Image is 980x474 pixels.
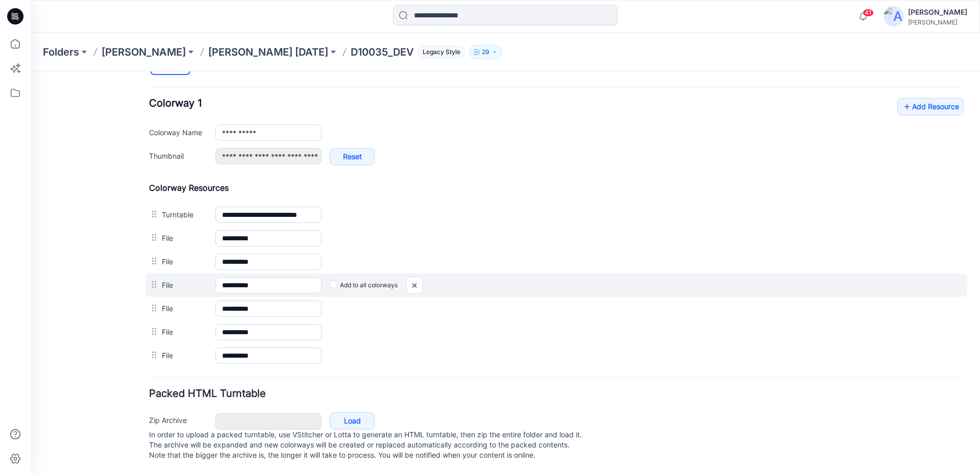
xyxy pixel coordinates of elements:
[299,341,344,358] a: Load
[131,208,175,219] label: File
[131,137,175,148] label: Turntable
[863,9,874,17] span: 41
[131,161,175,172] label: File
[102,45,186,59] a: [PERSON_NAME]
[482,46,489,58] p: 29
[118,79,175,90] label: Thumbnail
[351,45,414,59] p: D10035_DEV
[131,231,175,242] label: File
[299,207,306,214] input: Add to all colorways
[118,343,175,354] label: Zip Archive
[884,6,904,27] img: avatar
[414,45,465,59] button: Legacy Style
[118,358,933,389] p: In order to upload a packed turntable, use VStitcher or Lotta to generate an HTML turntable, then...
[43,45,79,59] a: Folders
[469,45,502,59] button: 29
[31,71,980,474] iframe: edit-style
[118,111,933,121] h4: Colorway Resources
[299,206,367,222] label: Add to all colorways
[418,46,465,58] span: Legacy Style
[131,278,175,289] label: File
[118,317,933,327] h4: Packed HTML Turntable
[908,6,967,18] div: [PERSON_NAME]
[208,45,328,59] a: [PERSON_NAME] [DATE]
[131,184,175,195] label: File
[299,77,344,94] a: Reset
[908,18,967,26] div: [PERSON_NAME]
[376,206,392,222] img: close-btn.svg
[131,255,175,266] label: File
